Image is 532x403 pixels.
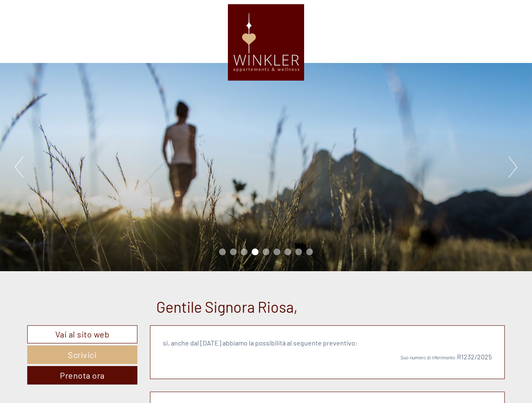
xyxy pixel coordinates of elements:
[148,6,181,21] div: lunedì
[6,23,128,48] div: Buon giorno, come possiamo aiutarla?
[156,298,298,315] h1: Gentile Signora Riosa,
[27,345,137,364] a: Scrivici
[285,217,330,236] button: Invia
[13,41,124,47] small: 02:57
[509,157,517,178] button: Next
[163,352,492,362] p: R1232/2025
[27,325,137,343] a: Vai al sito web
[13,24,124,31] div: Appartements & Wellness [PERSON_NAME]
[27,366,137,385] a: Prenota ora
[400,354,457,360] span: Suo numero di riferimento:
[163,338,492,348] p: si, anche dal [DATE] abbiamo la possibilità al seguente preventivo:
[15,157,23,178] button: Previous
